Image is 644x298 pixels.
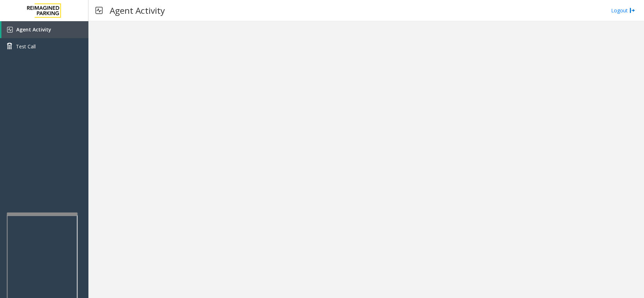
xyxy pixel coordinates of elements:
img: logout [630,7,635,14]
span: Agent Activity [16,26,51,33]
a: Logout [611,7,635,14]
h3: Agent Activity [106,2,168,19]
a: Agent Activity [1,21,88,38]
span: Test Call [16,43,36,50]
img: 'icon' [7,27,13,32]
img: pageIcon [95,2,103,19]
